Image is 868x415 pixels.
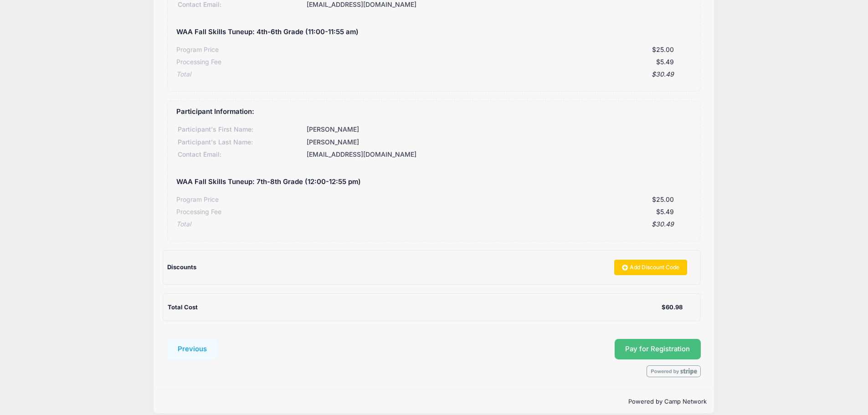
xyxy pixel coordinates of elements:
[221,207,673,217] div: $5.49
[305,150,692,159] div: [EMAIL_ADDRESS][DOMAIN_NAME]
[176,45,219,55] div: Program Price
[176,195,219,205] div: Program Price
[625,345,690,353] span: Pay for Registration
[615,339,701,360] button: Pay for Registration
[652,195,674,203] span: $25.00
[176,28,359,36] h5: WAA Fall Skills Tuneup: 4th-6th Grade (11:00-11:55 am)
[176,220,191,229] div: Total
[305,138,692,147] div: [PERSON_NAME]
[167,339,218,360] button: Previous
[176,57,221,67] div: Processing Fee
[167,263,196,271] span: Discounts
[614,260,687,275] a: Add Discount Code
[176,70,191,79] div: Total
[168,303,662,312] div: Total Cost
[221,57,673,67] div: $5.49
[662,303,683,312] div: $60.98
[191,220,673,229] div: $30.49
[176,207,221,217] div: Processing Fee
[176,150,305,159] div: Contact Email:
[176,138,305,147] div: Participant's Last Name:
[161,397,707,406] p: Powered by Camp Network
[176,125,305,134] div: Participant's First Name:
[305,125,692,134] div: [PERSON_NAME]
[176,108,691,116] h5: Participant Information:
[652,46,674,53] span: $25.00
[176,178,361,186] h5: WAA Fall Skills Tuneup: 7th-8th Grade (12:00-12:55 pm)
[191,70,673,79] div: $30.49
